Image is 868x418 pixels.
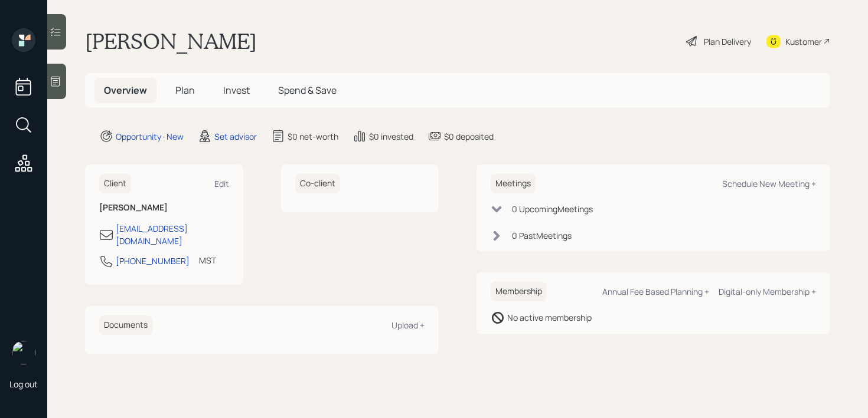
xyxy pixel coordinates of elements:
[491,174,536,193] h6: Meetings
[99,174,131,193] h6: Client
[512,203,593,215] div: 0 Upcoming Meeting s
[602,286,709,297] div: Annual Fee Based Planning +
[719,286,816,297] div: Digital-only Membership +
[369,130,413,143] div: $0 invested
[722,178,816,189] div: Schedule New Meeting +
[99,315,152,335] h6: Documents
[278,84,337,97] span: Spend & Save
[9,378,38,390] div: Log out
[214,130,257,143] div: Set advisor
[507,311,592,324] div: No active membership
[12,341,35,364] img: retirable_logo.png
[116,222,229,247] div: [EMAIL_ADDRESS][DOMAIN_NAME]
[288,130,338,143] div: $0 net-worth
[295,174,340,193] h6: Co-client
[104,84,147,97] span: Overview
[214,178,229,189] div: Edit
[116,255,190,267] div: [PHONE_NUMBER]
[704,35,751,48] div: Plan Delivery
[116,130,184,143] div: Opportunity · New
[99,203,229,213] h6: [PERSON_NAME]
[491,282,547,301] h6: Membership
[512,229,572,242] div: 0 Past Meeting s
[85,28,257,54] h1: [PERSON_NAME]
[199,254,216,266] div: MST
[223,84,250,97] span: Invest
[444,130,494,143] div: $0 deposited
[175,84,195,97] span: Plan
[785,35,822,48] div: Kustomer
[391,320,425,331] div: Upload +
